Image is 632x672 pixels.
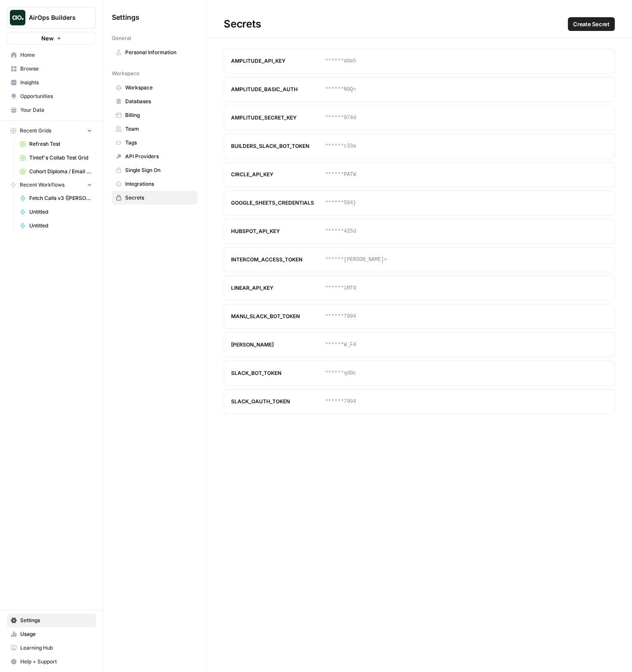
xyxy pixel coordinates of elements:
[207,17,632,31] div: Secrets
[10,10,25,25] img: AirOps Builders Logo
[16,137,96,151] a: Refresh Test
[231,86,325,93] div: AMPLITUDE_BASIC_AUTH
[7,32,96,45] button: New
[16,151,96,165] a: Tintef's Collab Test Grid
[125,153,194,160] span: API Providers
[231,398,325,405] div: SLACK_OAUTH_TOKEN
[231,227,325,235] div: HUBSPOT_API_KEY
[7,62,96,76] a: Browse
[7,103,96,117] a: Your Data
[112,34,131,42] span: General
[20,65,92,73] span: Browse
[125,180,194,188] span: Integrations
[125,194,194,202] span: Secrets
[7,48,96,62] a: Home
[29,140,92,148] span: Refresh Test
[20,79,92,86] span: Insights
[125,111,194,119] span: Billing
[20,630,92,638] span: Usage
[573,20,610,28] span: Create Secret
[231,341,325,349] div: MELANIE_ATTENTION_API_KEY
[7,655,96,669] button: Help + Support
[125,98,194,105] span: Databases
[20,181,65,189] span: Recent Workflows
[125,84,194,92] span: Workspace
[7,124,96,137] button: Recent Grids
[20,106,92,114] span: Your Data
[7,7,96,28] button: Workspace: AirOps Builders
[7,614,96,627] a: Settings
[16,191,96,205] a: Fetch Calls v3 ([PERSON_NAME])
[20,617,92,624] span: Settings
[20,127,51,135] span: Recent Grids
[231,171,325,178] div: CIRCLE_API_KEY
[231,142,325,150] div: BUILDERS_SLACK_BOT_TOKEN
[7,641,96,655] a: Learning Hub
[231,284,325,292] div: LINEAR_API_KEY
[112,136,197,150] a: Tags
[125,125,194,133] span: Team
[112,150,197,163] a: API Providers
[231,199,325,207] div: GOOGLE_SHEETS_CREDENTIALS
[7,76,96,89] a: Insights
[125,139,194,147] span: Tags
[29,222,92,230] span: Untitled
[112,46,197,59] a: Personal Information
[125,49,194,56] span: Personal Information
[112,177,197,191] a: Integrations
[112,108,197,122] a: Billing
[29,168,92,175] span: Cohort Diploma / Email Automation
[7,627,96,641] a: Usage
[231,256,325,264] div: INTERCOM_ACCESS_TOKEN
[41,34,54,43] span: New
[112,12,139,22] span: Settings
[16,219,96,233] a: Untitled
[20,644,92,652] span: Learning Hub
[20,92,92,100] span: Opportunities
[112,122,197,136] a: Team
[20,658,92,666] span: Help + Support
[20,51,92,59] span: Home
[16,165,96,178] a: Cohort Diploma / Email Automation
[231,369,325,377] div: SLACK_BOT_TOKEN
[7,178,96,191] button: Recent Workflows
[7,89,96,103] a: Opportunities
[231,57,325,65] div: AMPLITUDE_API_KEY
[112,191,197,205] a: Secrets
[125,166,194,174] span: Single Sign On
[568,17,615,31] button: Create Secret
[29,194,92,202] span: Fetch Calls v3 ([PERSON_NAME])
[29,154,92,162] span: Tintef's Collab Test Grid
[231,114,325,122] div: AMPLITUDE_SECRET_KEY
[29,208,92,216] span: Untitled
[16,205,96,219] a: Untitled
[231,313,325,320] div: MANU_SLACK_BOT_TOKEN
[29,13,81,22] span: AirOps Builders
[112,70,139,77] span: Workspace
[112,81,197,95] a: Workspace
[112,163,197,177] a: Single Sign On
[112,95,197,108] a: Databases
